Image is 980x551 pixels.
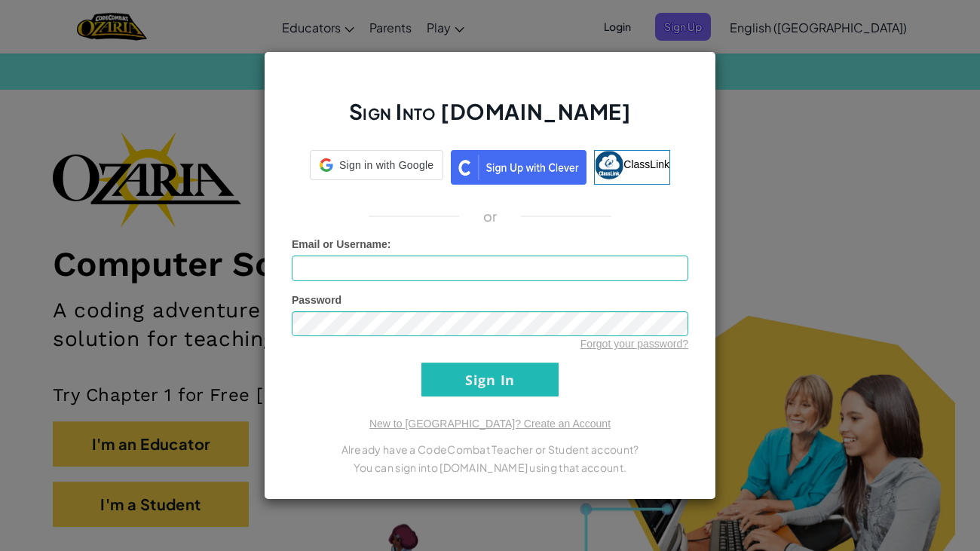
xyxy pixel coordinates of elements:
[483,207,498,225] p: or
[292,458,688,476] p: You can sign into [DOMAIN_NAME] using that account.
[369,418,611,430] a: New to [GEOGRAPHIC_DATA]? Create an Account
[421,363,559,396] input: Sign In
[339,158,433,173] span: Sign in with Google
[580,338,688,350] a: Forgot your password?
[595,151,623,179] img: classlink-logo-small.png
[292,440,688,458] p: Already have a CodeCombat Teacher or Student account?
[292,294,341,306] span: Password
[292,237,391,252] label: :
[310,150,443,185] a: Sign in with Google
[292,238,387,250] span: Email or Username
[451,150,586,185] img: clever_sso_button@2x.png
[623,158,669,170] span: ClassLink
[310,150,443,180] div: Sign in with Google
[292,97,688,141] h2: Sign Into [DOMAIN_NAME]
